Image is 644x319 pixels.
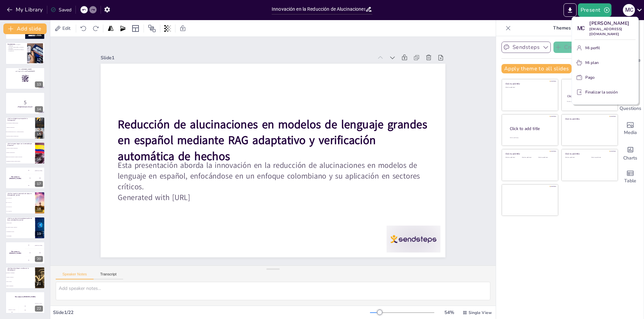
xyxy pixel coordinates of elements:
font: Mi plan [585,60,599,65]
button: Finalizar la sesión [575,87,636,98]
font: Finalizar la sesión [585,89,618,95]
button: Pago [575,72,636,83]
font: Mi perfil [585,45,600,51]
font: [EMAIL_ADDRESS][DOMAIN_NAME] [589,27,622,37]
font: MC [577,25,584,31]
button: Mi perfil [575,43,636,53]
font: [PERSON_NAME] [589,20,630,26]
button: Mi plan [575,57,636,68]
font: Pago [585,75,595,80]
